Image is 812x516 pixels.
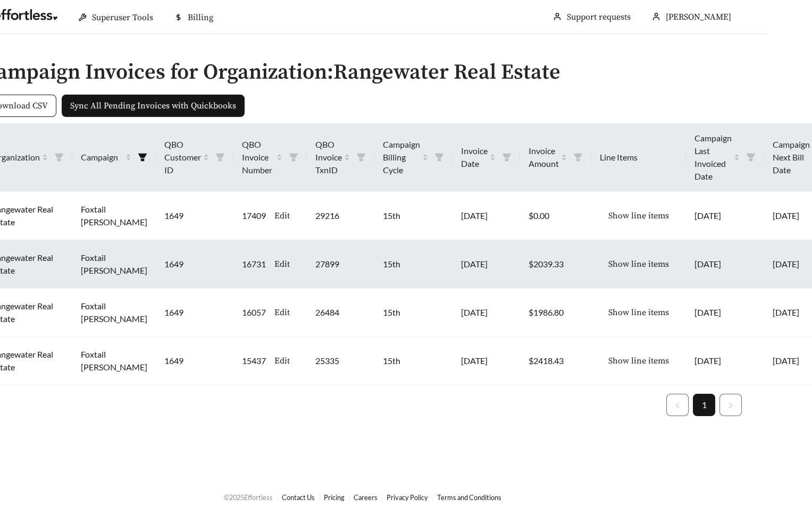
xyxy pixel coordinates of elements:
span: filter [211,136,229,179]
td: [DATE] [686,289,764,337]
span: [PERSON_NAME] [666,12,731,22]
span: © 2025 Effortless [224,493,273,502]
td: [DATE] [453,337,520,385]
span: filter [352,136,370,179]
span: QBO Customer ID [164,138,201,176]
span: Superuser Tools [92,12,153,23]
a: Careers [354,493,378,502]
button: Edit [266,301,298,324]
span: filter [50,149,68,166]
span: filter [138,153,147,162]
td: 15th [374,289,453,337]
button: Show line items [600,350,677,372]
td: 1649 [156,289,233,337]
span: filter [746,153,756,162]
td: $0.00 [520,192,591,240]
span: QBO Invoice Number [242,138,274,176]
span: Sync All Pending Invoices with Quickbooks [70,99,236,112]
td: 1649 [156,192,233,240]
td: 15th [374,337,453,385]
li: Next Page [719,394,742,416]
span: right [727,402,734,409]
td: Foxtail [PERSON_NAME] [72,192,156,240]
a: Pricing [324,493,345,502]
span: QBO Invoice TxnID [315,138,342,176]
button: right [719,394,742,416]
a: Contact Us [282,493,315,502]
button: Edit [266,205,298,227]
span: 15437 [242,354,266,367]
span: filter [54,153,64,162]
span: Edit [274,306,290,319]
span: filter [430,136,448,179]
span: 17409 [242,209,266,222]
td: Foxtail [PERSON_NAME] [72,240,156,289]
td: 15th [374,240,453,289]
a: Support requests [567,12,631,22]
span: 16731 [242,258,266,270]
span: Campaign Last Invoiced Date [694,132,732,183]
span: 16057 [242,306,266,319]
td: [DATE] [453,240,520,289]
span: filter [356,153,366,162]
td: [DATE] [686,192,764,240]
button: Sync All Pending Invoices with Quickbooks [62,95,245,117]
span: Show line items [608,306,669,319]
span: Edit [274,354,290,367]
span: filter [215,153,225,162]
button: Show line items [600,301,677,324]
td: 25335 [307,337,374,385]
td: 1649 [156,337,233,385]
span: Show line items [608,209,669,222]
span: Show line items [608,354,669,367]
button: Show line items [600,205,677,227]
td: Foxtail [PERSON_NAME] [72,337,156,385]
span: filter [502,153,512,162]
li: Previous Page [666,394,689,416]
span: Invoice Date [461,145,488,170]
th: Line Items [591,123,686,192]
span: filter [289,153,298,162]
span: Campaign Billing Cycle [383,138,420,176]
td: [DATE] [686,337,764,385]
td: 27899 [307,240,374,289]
td: 1649 [156,240,233,289]
span: Campaign Next Bill Date [773,138,810,176]
td: $2039.33 [520,240,591,289]
span: filter [133,149,152,166]
span: filter [742,130,760,185]
td: [DATE] [453,289,520,337]
td: $2418.43 [520,337,591,385]
a: 1 [693,394,715,416]
td: Foxtail [PERSON_NAME] [72,289,156,337]
button: Show line items [600,253,677,275]
a: Terms and Conditions [437,493,501,502]
button: left [666,394,689,416]
span: Campaign [81,151,123,164]
span: Edit [274,209,290,222]
a: Privacy Policy [387,493,428,502]
td: [DATE] [686,240,764,289]
span: Invoice Amount [529,145,559,170]
span: filter [573,153,583,162]
span: filter [569,142,587,172]
span: Show line items [608,258,669,270]
span: filter [434,153,444,162]
li: 1 [693,394,715,416]
span: filter [284,136,303,179]
button: Edit [266,350,298,372]
td: 29216 [307,192,374,240]
span: filter [498,142,516,172]
button: Edit [266,253,298,275]
span: Edit [274,258,290,270]
td: 26484 [307,289,374,337]
td: $1986.80 [520,289,591,337]
span: left [674,402,681,409]
td: 15th [374,192,453,240]
td: [DATE] [453,192,520,240]
span: Billing [188,12,213,23]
